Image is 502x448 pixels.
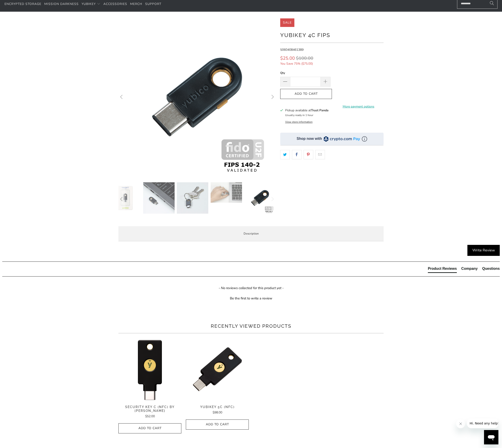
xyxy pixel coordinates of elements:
[186,405,249,415] a: YubiKey 5C (NFC) $98.00
[296,55,313,61] span: $100.00
[456,419,465,428] iframe: Close message
[482,266,500,271] div: Questions
[292,150,302,159] a: Share this on Facebook
[461,266,478,271] div: Company
[118,405,181,419] a: Security Key C (NFC) by [PERSON_NAME] $52.00
[333,104,384,109] a: More payment options
[82,2,96,6] span: YubiKey
[244,182,276,214] img: YubiKey 4C FIPS - Trust Panda
[118,18,276,176] a: YubiKey 4C FIPS - Trust Panda
[191,423,244,426] span: Add to Cart
[467,418,498,428] iframe: Message from company
[269,18,276,176] button: Next
[3,3,32,7] span: Hi. Need any help?
[118,423,181,433] button: Add to Cart
[145,414,155,418] span: $52.00
[143,182,175,214] img: YubiKey 4C FIPS - Trust Panda
[467,245,500,256] div: Write Review
[219,286,284,290] em: - No reviews collected for this product yet -
[280,89,332,99] button: Add to Cart
[118,226,384,241] label: Description
[280,150,290,159] a: Share this on Twitter
[211,182,242,203] img: YubiKey 4C FIPS - Trust Panda
[283,20,292,25] span: Sale
[123,426,177,430] span: Add to Cart
[118,323,384,330] h2: Recently viewed products
[285,92,327,96] span: Add to Cart
[302,61,312,66] span: $75.00
[269,182,276,216] button: Next
[44,2,79,6] span: Mission Darkness
[428,266,457,271] div: Product Reviews
[285,108,329,113] h3: Pickup available at
[280,61,347,66] span: You Save 75% ( )
[280,70,331,75] label: Qty
[109,182,141,214] img: YubiKey 4C FIPS - Trust Panda
[118,18,125,176] button: Previous
[484,430,498,444] iframe: Button to launch messaging window
[177,182,208,214] img: YubiKey 4C FIPS - Trust Panda
[2,295,500,301] div: Be the first to write a review
[280,48,304,52] span: 5060408461389
[280,167,384,182] iframe: Reviews Widget
[118,182,125,216] button: Previous
[280,30,384,39] h1: YubiKey 4C FIPS
[285,120,313,124] button: View store information
[297,136,322,141] div: Shop now with
[311,108,329,112] b: Trust Panda
[230,296,272,301] div: Be the first to write a review
[103,2,127,6] span: Accessories
[130,2,142,6] span: Merch
[186,405,249,409] span: YubiKey 5C (NFC)
[428,266,500,275] div: Reviews Tabs
[145,2,161,6] span: Support
[285,113,313,117] small: Usually ready in 1 hour
[186,419,249,430] button: Add to Cart
[118,405,181,413] span: Security Key C (NFC) by [PERSON_NAME]
[4,2,41,6] span: Encrypted Storage
[304,150,313,159] a: Share this on Pinterest
[213,410,222,415] span: $98.00
[280,55,295,61] span: $25.00
[315,150,325,159] a: Email this to a friend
